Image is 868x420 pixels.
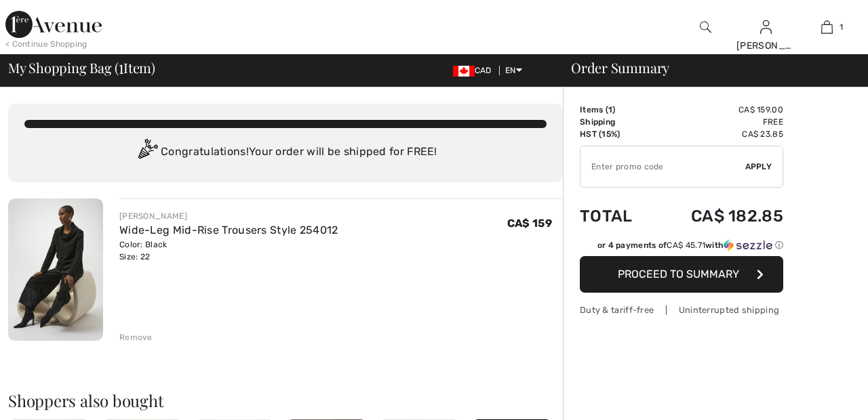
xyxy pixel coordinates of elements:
[580,116,654,128] td: Shipping
[507,217,552,230] span: CA$ 159
[580,146,745,187] input: Promo code
[667,240,705,250] span: CA$ 45.71
[119,210,338,222] div: [PERSON_NAME]
[119,224,338,236] a: Wide-Leg Mid-Rise Trousers Style 254012
[8,392,563,408] h2: Shoppers also bought
[8,198,103,341] img: Wide-Leg Mid-Rise Trousers Style 254012
[736,39,796,53] div: [PERSON_NAME]
[580,104,654,116] td: Items ( )
[580,128,654,140] td: HST (15%)
[134,139,161,166] img: Congratulation2.svg
[745,161,772,173] span: Apply
[580,303,783,316] div: Duty & tariff-free | Uninterrupted shipping
[580,239,783,256] div: or 4 payments ofCA$ 45.71withSezzle Click to learn more about Sezzle
[580,193,654,239] td: Total
[453,66,497,75] span: CAD
[608,105,612,114] span: 1
[654,193,783,239] td: CA$ 182.85
[5,11,102,38] img: 1ère Avenue
[821,19,833,35] img: My Bag
[700,19,711,35] img: search the website
[453,66,475,77] img: Canadian Dollar
[840,21,843,33] span: 1
[555,61,860,75] div: Order Summary
[119,238,338,263] div: Color: Black Size: 22
[618,268,739,280] span: Proceed to Summary
[654,104,783,116] td: CA$ 159.00
[24,139,547,166] div: Congratulations! Your order will be shipped for FREE!
[5,38,87,50] div: < Continue Shopping
[654,116,783,128] td: Free
[724,239,772,251] img: Sezzle
[597,239,783,251] div: or 4 payments of with
[580,256,783,293] button: Proceed to Summary
[119,58,123,75] span: 1
[760,20,772,33] a: Sign In
[654,128,783,140] td: CA$ 23.85
[119,331,153,343] div: Remove
[8,61,155,75] span: My Shopping Bag ( Item)
[505,66,522,75] span: EN
[797,19,856,35] a: 1
[760,19,772,35] img: My Info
